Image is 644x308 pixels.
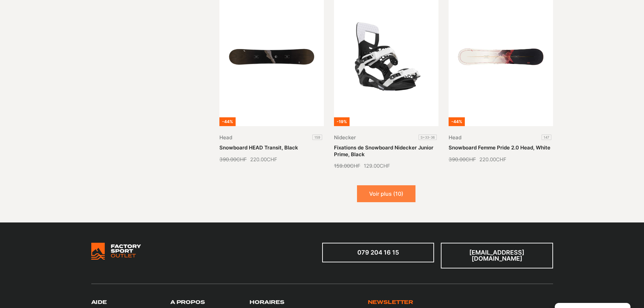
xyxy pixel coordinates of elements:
h3: Newsletter [368,299,413,306]
a: Snowboard Femme Pride 2.0 Head, White [449,144,550,151]
h3: Aide [91,299,107,306]
img: Bricks Woocommerce Starter [91,243,141,260]
button: Voir plus (10) [357,185,415,202]
a: [EMAIL_ADDRESS][DOMAIN_NAME] [441,243,553,268]
a: 079 204 16 15 [322,243,434,262]
h3: A propos [170,299,205,306]
a: Fixations de Snowboard Nidecker Junior Prime, Black [334,144,433,158]
a: Snowboard HEAD Transit, Black [219,144,298,151]
h3: Horaires [249,299,284,306]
